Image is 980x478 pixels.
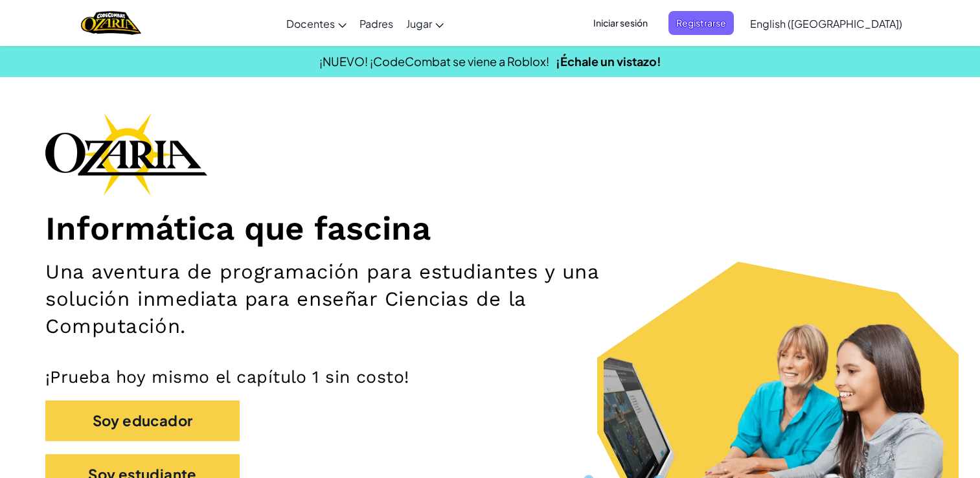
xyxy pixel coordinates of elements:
span: English ([GEOGRAPHIC_DATA]) [750,17,902,30]
h1: Informática que fascina [45,209,935,249]
button: Registrarse [668,11,734,35]
a: ¡Échale un vistazo! [556,54,661,69]
span: Docentes [286,17,335,30]
a: Logotipo de Ozaria by CodeCombat [81,10,141,36]
a: English ([GEOGRAPHIC_DATA]) [744,6,909,41]
button: Iniciar sesión [586,11,655,35]
h2: Una aventura de programación para estudiantes y una solución inmediata para enseñar Ciencias de l... [45,258,641,340]
a: Padres [353,6,400,41]
button: Soy educador [45,400,240,441]
span: ¡NUEVO! ¡CodeCombat se viene a Roblox! [319,54,549,69]
a: Jugar [400,6,450,41]
a: Docentes [280,6,353,41]
img: Hogar [81,10,141,36]
img: Logotipo de la marca Ozaria [45,113,207,196]
p: ¡Prueba hoy mismo el capítulo 1 sin costo! [45,366,935,387]
span: Jugar [406,17,432,30]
